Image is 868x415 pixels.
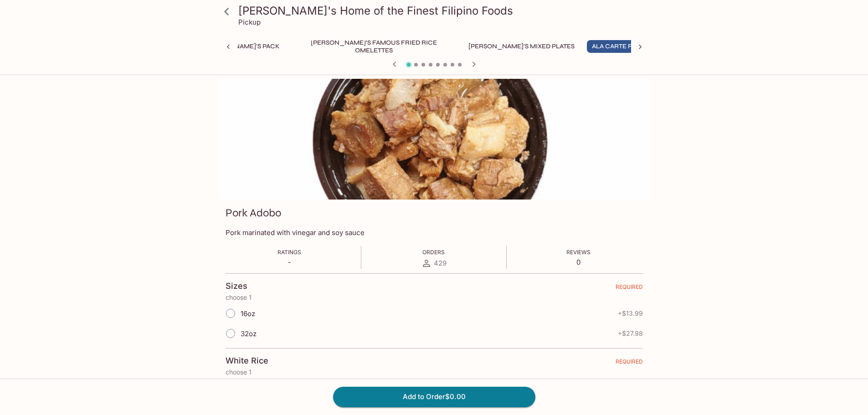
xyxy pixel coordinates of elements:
[618,310,643,317] span: + $13.99
[238,18,261,26] p: Pickup
[226,281,247,291] h4: Sizes
[226,206,281,220] h3: Pork Adobo
[196,40,285,53] button: [PERSON_NAME]'s Pack
[241,329,257,338] span: 32oz
[616,283,643,294] span: REQUIRED
[616,358,643,369] span: REQUIRED
[422,249,445,256] span: Orders
[277,249,301,256] span: Ratings
[277,258,301,266] p: -
[434,259,447,267] span: 429
[226,228,643,237] p: Pork marinated with vinegar and soy sauce
[292,40,456,53] button: [PERSON_NAME]'s Famous Fried Rice Omelettes
[618,330,643,337] span: + $27.98
[333,387,535,407] button: Add to Order$0.00
[566,249,591,256] span: Reviews
[226,369,643,376] p: choose 1
[219,79,649,200] div: Pork Adobo
[566,258,591,266] p: 0
[226,356,268,366] h4: White Rice
[241,309,255,318] span: 16oz
[587,40,716,53] button: Ala Carte Favorite Filipino Dishes
[226,294,643,301] p: choose 1
[463,40,580,53] button: [PERSON_NAME]'s Mixed Plates
[238,4,646,18] h3: [PERSON_NAME]'s Home of the Finest Filipino Foods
